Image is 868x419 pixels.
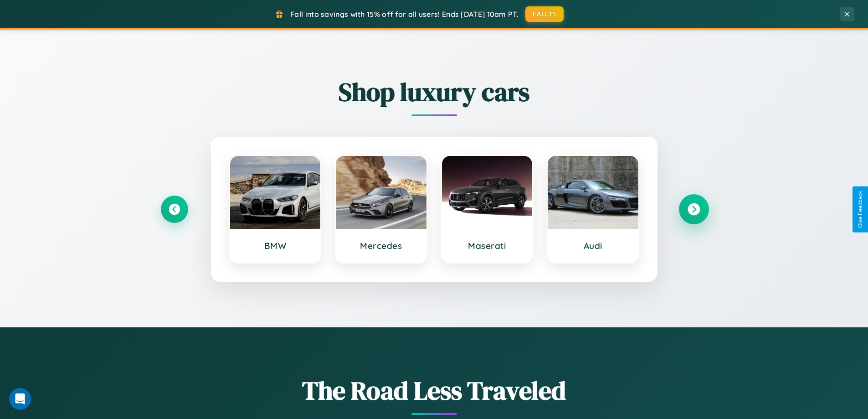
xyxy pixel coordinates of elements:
[239,240,312,251] h3: BMW
[290,10,519,19] span: Fall into savings with 15% off for all users! Ends [DATE] 10am PT.
[161,74,708,109] h2: Shop luxury cars
[525,6,564,22] button: FALL15
[857,191,863,228] div: Give Feedback
[345,240,417,251] h3: Mercedes
[451,240,524,251] h3: Maserati
[161,373,708,408] h1: The Road Less Traveled
[9,388,31,410] iframe: Intercom live chat
[557,240,629,251] h3: Audi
